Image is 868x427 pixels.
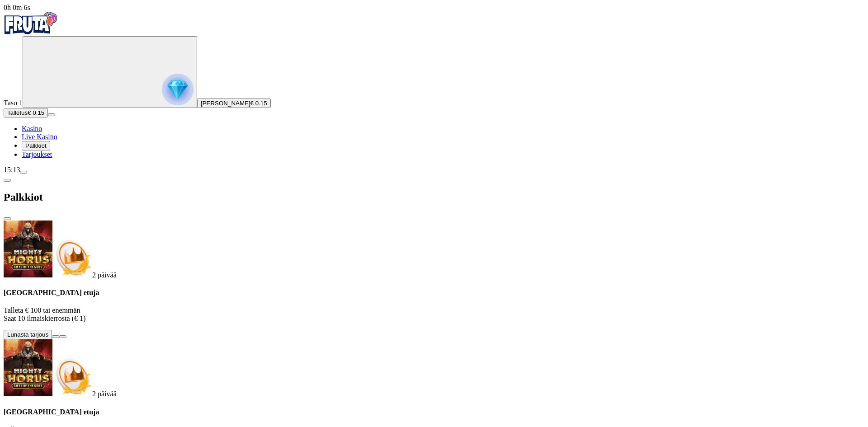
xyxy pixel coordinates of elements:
button: Talletusplus icon€ 0.15 [4,108,48,117]
img: Fruta [4,12,58,34]
a: Kasino [22,125,42,132]
p: Talleta € 100 tai enemmän Saat 10 ilmaiskierrosta (€ 1) [4,306,864,323]
span: Palkkiot [25,142,47,149]
h4: [GEOGRAPHIC_DATA] etuja [4,289,864,297]
a: Live Kasino [22,133,57,141]
img: Deposit bonus icon [52,238,92,277]
button: chevron-left icon [4,179,11,182]
img: Mighty Horus [4,221,52,277]
span: Lunasta tarjous [7,331,48,338]
img: Mighty Horus [4,339,52,396]
span: [PERSON_NAME] [201,100,250,107]
button: menu [20,171,27,174]
a: Tarjoukset [22,150,52,158]
img: reward progress [162,74,193,105]
button: close [4,217,11,220]
span: € 0.15 [250,100,267,107]
button: info [59,335,66,338]
span: Taso 1 [4,99,23,107]
nav: Primary [4,12,864,159]
span: Talletus [7,109,28,116]
button: Palkkiot [22,141,50,150]
h2: Palkkiot [4,191,864,203]
button: Lunasta tarjous [4,330,52,339]
span: 15:13 [4,166,20,174]
a: Fruta [4,28,58,36]
span: user session time [4,4,30,11]
button: menu [48,113,55,116]
h4: [GEOGRAPHIC_DATA] etuja [4,408,864,416]
span: € 0.15 [28,109,44,116]
button: [PERSON_NAME]€ 0.15 [197,99,271,108]
button: reward progress [23,36,197,108]
nav: Main menu [4,125,864,159]
img: Deposit bonus icon [52,357,92,396]
span: countdown [92,390,117,398]
span: countdown [92,271,117,279]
